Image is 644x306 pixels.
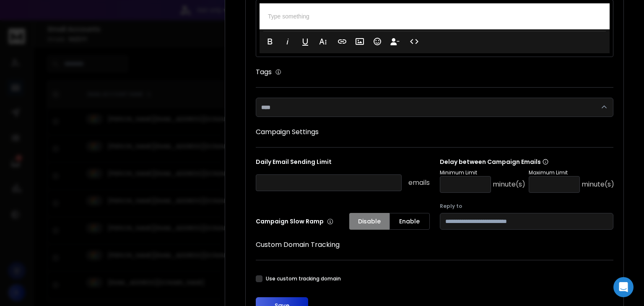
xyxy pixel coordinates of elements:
p: Minimum Limit [440,169,525,176]
p: Campaign Slow Ramp [256,217,333,226]
button: Emoticons [369,33,385,50]
p: minute(s) [582,179,614,189]
p: Delay between Campaign Emails [440,158,614,166]
button: More Text [315,33,331,50]
p: Daily Email Sending Limit [256,158,430,169]
button: Insert Link (Ctrl+K) [334,33,350,50]
button: Disable [349,213,390,230]
button: Code View [406,33,422,50]
button: Insert Unsubscribe Link [387,33,403,50]
h1: Campaign Settings [256,127,613,137]
p: minute(s) [493,179,525,189]
button: Italic (Ctrl+I) [280,33,296,50]
label: Use custom tracking domain [266,275,341,282]
button: Bold (Ctrl+B) [262,33,278,50]
h1: Tags [256,67,272,77]
button: Insert Image (Ctrl+P) [352,33,368,50]
p: Maximum Limit [529,169,614,176]
h1: Custom Domain Tracking [256,240,613,250]
p: emails [408,178,430,188]
button: Underline (Ctrl+U) [297,33,313,50]
div: Open Intercom Messenger [613,277,634,297]
button: Enable [390,213,430,230]
label: Reply to [440,203,614,210]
